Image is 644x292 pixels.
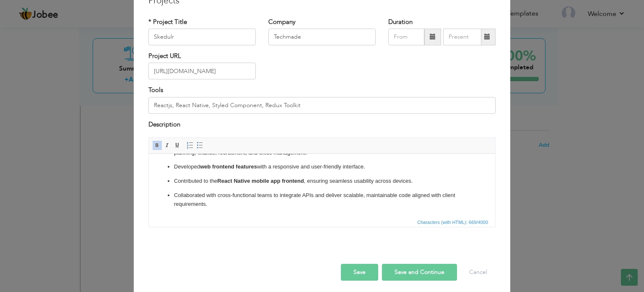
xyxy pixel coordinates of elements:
[163,141,172,150] a: Italic
[148,120,180,129] label: Description
[185,141,195,150] a: Insert/Remove Numbered List
[388,29,424,45] input: From
[268,18,296,26] label: Company
[341,264,378,281] button: Save
[173,141,182,150] a: Underline
[148,52,181,61] label: Project URL
[415,218,490,226] span: Characters (with HTML): 669/4000
[415,218,491,226] div: Statistics
[148,18,187,26] label: * Project Title
[382,264,457,281] button: Save and Continue
[388,18,413,26] label: Duration
[153,141,162,150] a: Bold
[148,86,163,95] label: Tools
[149,154,495,217] iframe: Rich Text Editor, projectEditor
[195,141,205,150] a: Insert/Remove Bulleted List
[443,29,481,45] input: Present
[461,264,496,281] button: Cancel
